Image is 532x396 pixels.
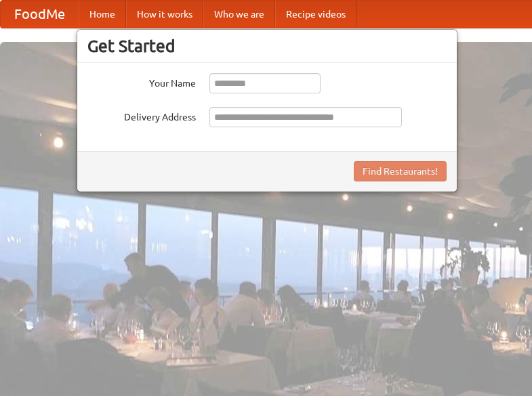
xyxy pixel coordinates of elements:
[87,73,196,90] label: Your Name
[354,161,447,181] button: Find Restaurants!
[275,1,356,28] a: Recipe videos
[87,107,196,124] label: Delivery Address
[87,36,447,56] h3: Get Started
[1,1,79,28] a: FoodMe
[203,1,275,28] a: Who we are
[79,1,126,28] a: Home
[126,1,203,28] a: How it works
